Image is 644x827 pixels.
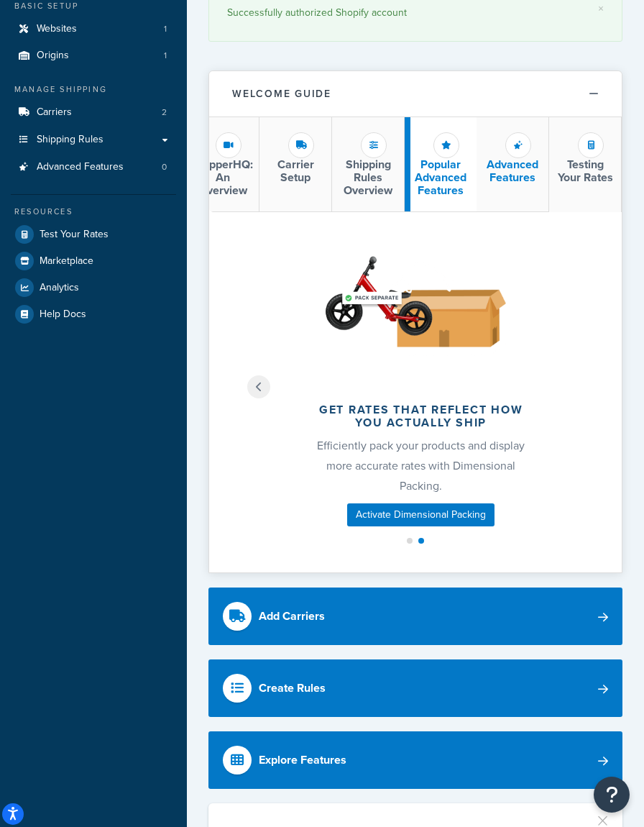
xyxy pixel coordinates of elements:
[40,255,93,268] span: Marketplace
[193,158,253,196] h3: ShipperHQ: An Overview
[209,71,622,117] button: Welcome Guide
[11,99,176,126] a: Carriers2
[309,247,533,373] img: Get rates that reflect how you actually ship
[265,158,326,183] h3: Carrier Setup
[11,16,176,42] a: Websites1
[40,229,109,241] span: Test Your Rates
[11,127,176,153] a: Shipping Rules
[37,134,103,146] span: Shipping Rules
[208,731,622,789] a: Explore Features
[40,282,79,294] span: Analytics
[11,42,176,69] a: Origins1
[37,50,69,62] span: Origins
[598,3,604,14] a: ×
[11,99,176,126] li: Carriers
[164,50,167,62] span: 1
[11,83,176,96] div: Manage Shipping
[208,659,622,717] a: Create Rules
[11,301,176,327] a: Help Docs
[232,88,331,99] h2: Welcome Guide
[37,106,72,119] span: Carriers
[164,23,167,35] span: 1
[11,154,176,181] a: Advanced Features0
[11,221,176,247] a: Test Your Rates
[259,678,326,698] div: Create Rules
[37,161,124,173] span: Advanced Features
[162,106,167,119] span: 2
[162,161,167,173] span: 0
[259,750,346,770] div: Explore Features
[37,23,77,35] span: Websites
[11,206,176,218] div: Resources
[11,275,176,301] a: Analytics
[594,777,630,813] button: Open Resource Center
[482,158,543,183] h3: Advanced Features
[305,436,537,496] p: Efficiently pack your products and display more accurate rates with Dimensional Packing.
[227,3,604,23] div: Successfully authorized Shopify account
[410,158,471,196] h3: Popular Advanced Features
[305,403,537,429] h2: Get rates that reflect how you actually ship
[208,588,622,645] a: Add Carriers
[347,503,494,526] a: Activate Dimensional Packing
[11,42,176,69] li: Origins
[11,248,176,274] a: Marketplace
[40,309,86,321] span: Help Docs
[555,158,615,183] h3: Testing Your Rates
[259,606,325,626] div: Add Carriers
[11,154,176,181] li: Advanced Features
[338,158,398,196] h3: Shipping Rules Overview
